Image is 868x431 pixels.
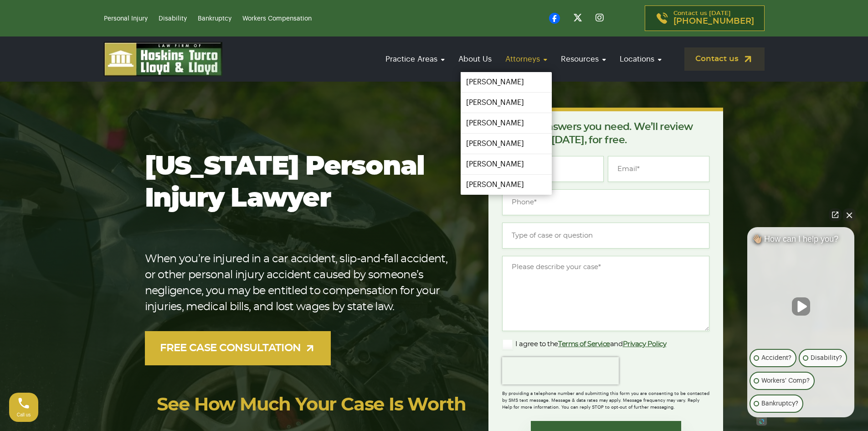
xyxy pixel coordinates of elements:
a: Personal Injury [104,16,148,22]
a: [PERSON_NAME] [461,93,552,113]
a: Open intaker chat [756,417,767,426]
a: [PERSON_NAME] [461,113,552,133]
a: Attorneys [501,46,552,72]
a: Disability [159,16,187,22]
p: Accident? [761,353,791,363]
span: [PHONE_NUMBER] [673,17,754,26]
p: Workers' Comp? [761,375,810,386]
a: About Us [454,46,496,72]
img: arrow-up-right-light.svg [304,343,316,354]
button: Close Intaker Chat Widget [843,208,856,221]
a: Open direct chat [829,208,842,221]
span: Call us [17,412,31,417]
a: [PERSON_NAME] [461,134,552,154]
input: Email* [608,156,709,182]
button: Unmute video [792,297,810,316]
a: Resources [556,46,611,72]
a: Privacy Policy [623,341,667,348]
input: Full Name [502,156,604,182]
p: Contact us [DATE] [673,10,754,26]
a: Workers Compensation [242,16,312,22]
div: By providing a telephone number and submitting this form you are consenting to be contacted by SM... [502,384,709,411]
p: Get the answers you need. We’ll review your case [DATE], for free. [502,120,709,147]
input: Phone* [502,189,709,215]
h1: [US_STATE] Personal Injury Lawyer [145,151,460,215]
a: Locations [615,46,666,72]
p: When you’re injured in a car accident, slip-and-fall accident, or other personal injury accident ... [145,251,460,315]
a: Contact us [DATE][PHONE_NUMBER] [645,5,765,31]
input: Type of case or question [502,223,709,249]
a: Bankruptcy [198,16,231,22]
a: Practice Areas [381,46,449,72]
img: logo [104,42,222,76]
a: FREE CASE CONSULTATION [145,331,331,365]
label: I agree to the and [502,339,666,350]
p: Disability? [811,353,842,363]
a: Terms of Service [558,341,610,348]
p: Bankruptcy? [761,398,798,409]
a: [PERSON_NAME] [461,175,552,195]
a: [PERSON_NAME] [461,72,552,92]
div: 👋🏼 How can I help you? [747,234,854,249]
iframe: reCAPTCHA [502,357,619,384]
a: Contact us [684,47,765,71]
a: See How Much Your Case Is Worth [157,396,466,414]
a: [PERSON_NAME] [461,154,552,174]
